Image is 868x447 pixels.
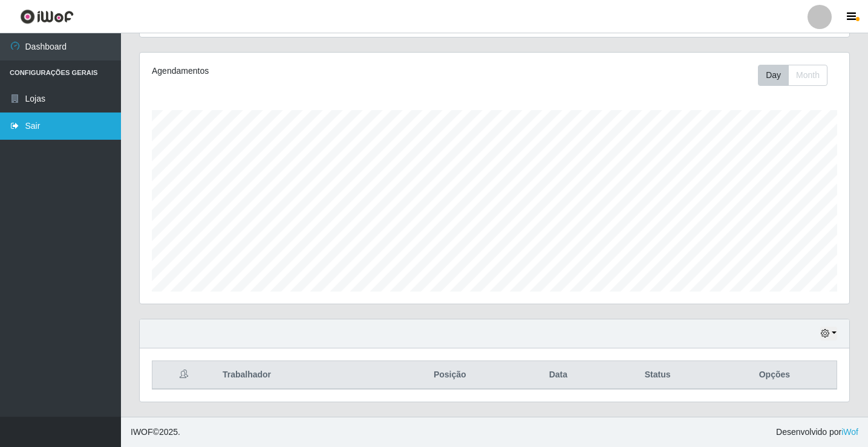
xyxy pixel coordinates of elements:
th: Posição [386,361,514,390]
img: CoreUI Logo [20,9,74,24]
span: Desenvolvido por [776,426,858,439]
th: Trabalhador [215,361,386,390]
div: Toolbar with button groups [758,65,837,86]
button: Month [788,65,827,86]
span: © 2025 . [131,426,180,439]
div: First group [758,65,827,86]
div: Agendamentos [152,65,427,77]
th: Data [514,361,602,390]
span: IWOF [131,427,153,437]
th: Status [603,361,713,390]
button: Day [758,65,789,86]
th: Opções [713,361,837,390]
a: iWof [841,427,858,437]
